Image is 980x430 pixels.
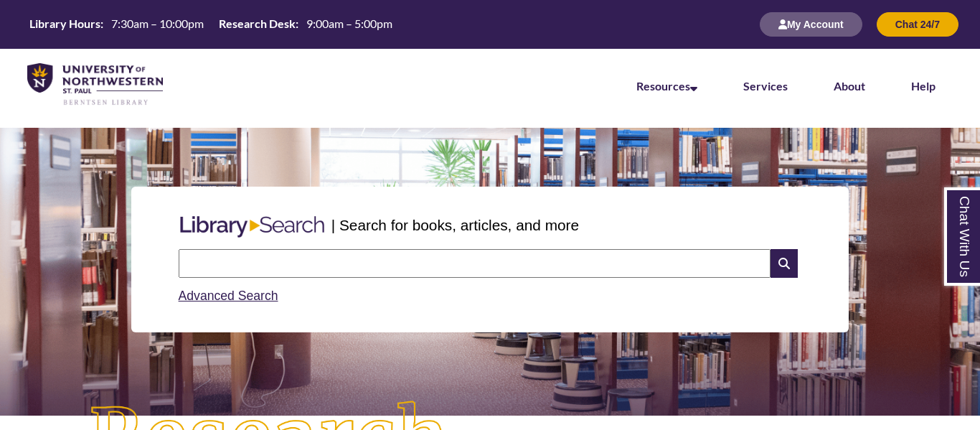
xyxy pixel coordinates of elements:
img: Libary Search [173,210,331,243]
i: Search [771,249,798,278]
a: Advanced Search [179,289,278,303]
button: Chat 24/7 [877,12,958,37]
a: Chat 24/7 [877,18,958,30]
span: 9:00am – 5:00pm [306,17,392,30]
th: Library Hours: [24,16,105,32]
img: UNWSP Library Logo [27,63,163,106]
a: Resources [636,79,697,93]
span: 7:30am – 10:00pm [111,17,204,30]
a: Hours Today [24,16,398,33]
button: My Account [760,12,862,37]
a: Services [743,79,788,93]
th: Research Desk: [213,16,301,32]
table: Hours Today [24,16,398,32]
a: About [834,79,865,93]
p: | Search for books, articles, and more [331,214,579,236]
a: Help [911,79,936,93]
a: My Account [760,18,862,30]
